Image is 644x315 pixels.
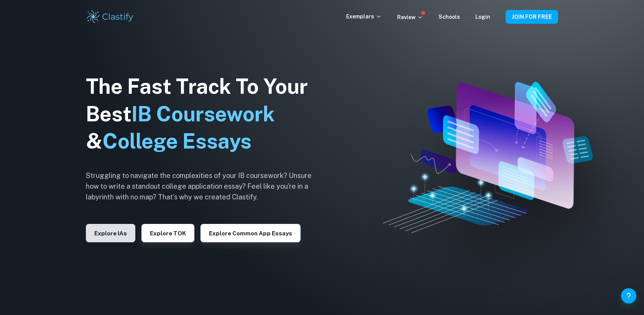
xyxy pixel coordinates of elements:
h1: The Fast Track To Your Best & [86,73,324,155]
button: Help and Feedback [621,288,636,304]
p: Exemplars [346,12,382,21]
a: Explore IAs [86,229,135,237]
a: Schools [439,14,460,20]
h6: Struggling to navigate the complexities of your IB coursework? Unsure how to write a standout col... [86,170,324,202]
span: College Essays [102,129,251,153]
button: Explore TOK [141,224,194,242]
button: JOIN FOR FREE [506,10,558,24]
span: IB Coursework [131,102,275,126]
a: Explore TOK [141,229,194,237]
a: Explore Common App essays [200,229,301,237]
img: Clastify hero [383,82,592,233]
button: Explore IAs [86,224,135,242]
a: Login [475,14,490,20]
p: Review [397,13,423,21]
img: Clastify logo [86,9,135,24]
button: Explore Common App essays [200,224,301,242]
